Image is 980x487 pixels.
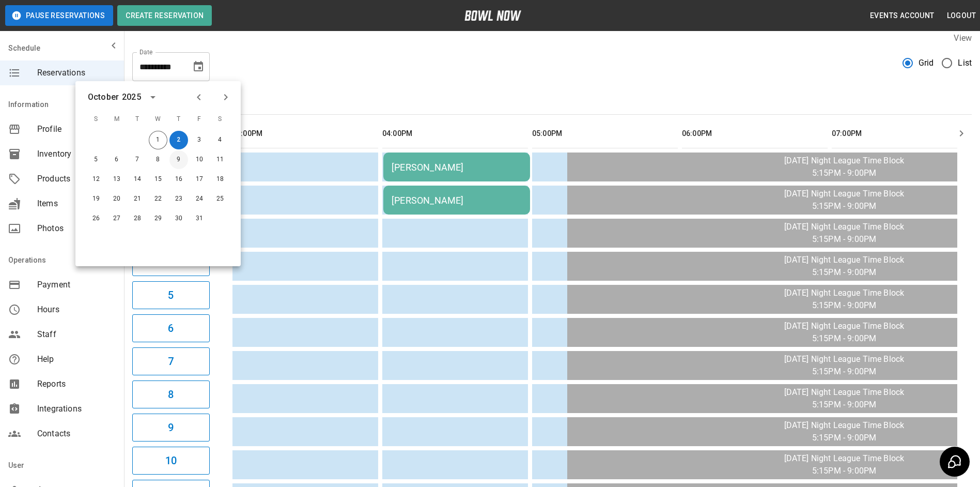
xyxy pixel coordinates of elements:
[132,447,210,475] button: 10
[132,381,210,408] button: 8
[107,209,126,228] button: Oct 27, 2025
[5,5,113,26] button: Pause Reservations
[211,170,229,189] button: Oct 18, 2025
[128,170,147,189] button: Oct 14, 2025
[149,209,167,228] button: Oct 29, 2025
[149,109,167,130] span: W
[87,150,105,169] button: Oct 5, 2025
[37,403,116,415] span: Integrations
[37,303,116,316] span: Hours
[169,190,188,208] button: Oct 23, 2025
[37,328,116,341] span: Staff
[392,195,522,206] div: [PERSON_NAME]
[149,170,167,189] button: Oct 15, 2025
[37,378,116,390] span: Reports
[190,150,209,169] button: Oct 10, 2025
[169,209,188,228] button: Oct 30, 2025
[954,33,972,43] label: View
[168,419,174,436] h6: 9
[117,5,212,26] button: Create Reservation
[217,88,235,106] button: Next month
[87,209,105,228] button: Oct 26, 2025
[144,88,162,106] button: calendar view is open, switch to year view
[392,162,522,173] div: [PERSON_NAME]
[190,88,208,106] button: Previous month
[107,170,126,189] button: Oct 13, 2025
[190,170,209,189] button: Oct 17, 2025
[190,131,209,149] button: Oct 3, 2025
[188,56,209,77] button: Choose date, selected date is Oct 2, 2025
[532,119,678,148] th: 05:00PM
[88,91,119,103] div: October
[169,170,188,189] button: Oct 16, 2025
[37,197,116,210] span: Items
[149,190,167,208] button: Oct 22, 2025
[132,314,210,342] button: 6
[190,109,209,130] span: F
[165,452,177,469] h6: 10
[919,57,934,69] span: Grid
[169,150,188,169] button: Oct 9, 2025
[132,89,972,114] div: inventory tabs
[37,222,116,235] span: Photos
[37,279,116,291] span: Payment
[169,131,188,149] button: Oct 2, 2025
[149,131,167,149] button: Oct 1, 2025
[122,91,141,103] div: 2025
[190,209,209,228] button: Oct 31, 2025
[943,6,980,25] button: Logout
[682,119,828,148] th: 06:00PM
[149,150,167,169] button: Oct 8, 2025
[128,109,147,130] span: T
[37,148,116,160] span: Inventory
[128,190,147,208] button: Oct 21, 2025
[87,170,105,189] button: Oct 12, 2025
[464,10,521,21] img: logo
[37,428,116,440] span: Contacts
[168,320,174,337] h6: 6
[132,414,210,442] button: 9
[107,190,126,208] button: Oct 20, 2025
[128,150,147,169] button: Oct 7, 2025
[211,131,229,149] button: Oct 4, 2025
[169,109,188,130] span: T
[190,190,209,208] button: Oct 24, 2025
[132,347,210,375] button: 7
[211,190,229,208] button: Oct 25, 2025
[168,287,174,303] h6: 5
[232,119,378,148] th: 03:00PM
[87,190,105,208] button: Oct 19, 2025
[107,150,126,169] button: Oct 6, 2025
[37,123,116,135] span: Profile
[958,57,972,69] span: List
[37,67,116,79] span: Reservations
[168,353,174,370] h6: 7
[132,281,210,309] button: 5
[382,119,528,148] th: 04:00PM
[107,109,126,130] span: M
[128,209,147,228] button: Oct 28, 2025
[37,353,116,366] span: Help
[866,6,939,25] button: Events Account
[211,109,229,130] span: S
[168,386,174,403] h6: 8
[37,173,116,185] span: Products
[211,150,229,169] button: Oct 11, 2025
[87,109,105,130] span: S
